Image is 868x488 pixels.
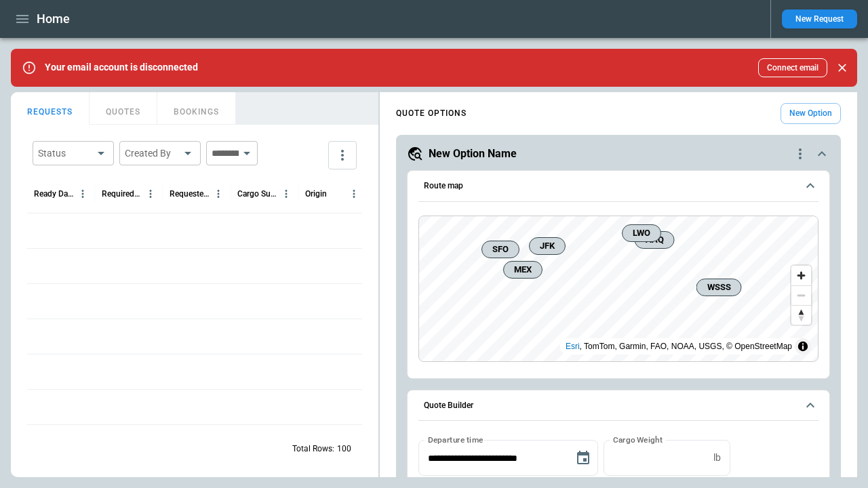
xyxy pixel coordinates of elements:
span: AAQ [640,233,668,247]
div: Created By [125,146,179,160]
button: Choose date, selected date is Aug 20, 2025 [570,445,597,472]
button: Close [833,58,852,77]
label: Cargo Weight [613,434,663,445]
button: Ready Date & Time (UTC+03:00) column menu [74,185,92,203]
span: MEX [509,263,536,277]
span: SFO [488,243,513,256]
button: Cargo Summary column menu [277,185,295,203]
button: New Option [781,103,841,124]
button: Origin column menu [345,185,363,203]
button: Connect email [758,58,827,77]
div: dismiss [833,53,852,83]
button: QUOTES [90,92,157,125]
button: BOOKINGS [157,92,236,125]
a: Esri [566,342,580,351]
div: Required Date & Time (UTC+03:00) [102,189,142,199]
button: Reset bearing to north [791,305,811,325]
button: more [328,141,357,169]
span: LWO [628,226,655,240]
div: , TomTom, Garmin, FAO, NOAA, USGS, © OpenStreetMap [566,340,792,353]
div: Requested Route [170,189,210,199]
button: New Request [782,9,857,28]
button: Required Date & Time (UTC+03:00) column menu [142,185,159,203]
div: Ready Date & Time (UTC+03:00) [34,189,74,199]
span: WSSS [702,281,735,294]
h5: New Option Name [429,146,517,161]
h6: Route map [424,182,463,190]
div: Status [38,146,92,160]
h1: Home [37,11,70,27]
div: quote-option-actions [792,146,808,162]
p: 100 [337,443,351,455]
button: Zoom out [791,285,811,305]
div: Route map [418,216,818,362]
p: Your email account is disconnected [45,62,198,73]
h6: Quote Builder [424,401,473,410]
div: Origin [305,189,327,199]
button: Route map [418,171,818,202]
label: Departure time [428,434,484,445]
div: Cargo Summary [237,189,277,199]
button: Requested Route column menu [210,185,227,203]
button: REQUESTS [11,92,90,125]
summary: Toggle attribution [795,338,811,354]
button: Zoom in [791,266,811,285]
canvas: Map [419,216,818,361]
h4: QUOTE OPTIONS [396,110,467,117]
span: JFK [535,239,559,253]
p: Total Rows: [292,443,334,455]
button: Quote Builder [418,390,818,422]
p: lb [713,452,721,464]
button: New Option Namequote-option-actions [407,146,830,162]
